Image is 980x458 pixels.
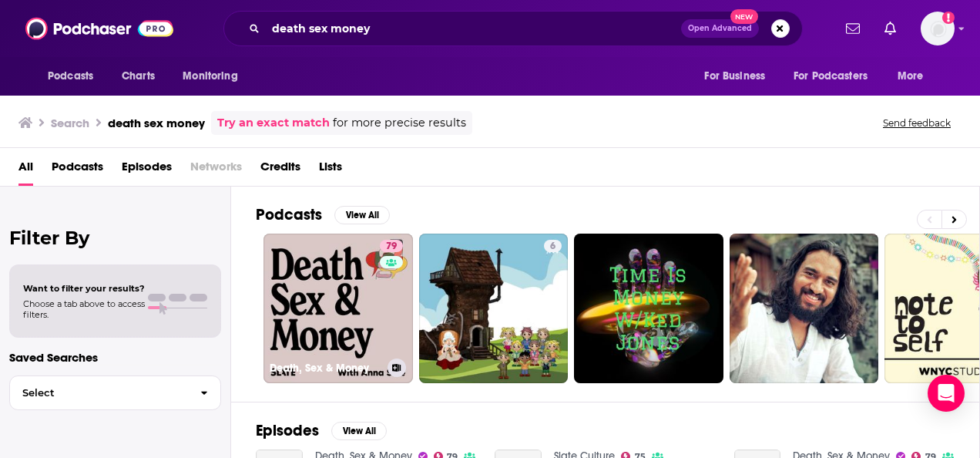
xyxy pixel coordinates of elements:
[9,375,221,410] button: Select
[942,12,955,24] svg: Add a profile image
[693,62,784,91] button: open menu
[51,116,89,130] h3: Search
[256,421,387,440] a: EpisodesView All
[386,239,397,254] span: 79
[794,66,868,87] span: For Podcasters
[319,154,342,186] a: Lists
[333,114,466,132] span: for more precise results
[544,240,562,252] a: 6
[260,154,300,186] a: Credits
[48,66,93,87] span: Podcasts
[172,62,257,91] button: open menu
[9,350,221,365] p: Saved Searches
[256,421,319,440] h2: Episodes
[419,234,569,383] a: 6
[183,66,237,87] span: Monitoring
[921,12,955,45] img: User Profile
[921,12,955,45] button: Show profile menu
[730,9,758,24] span: New
[122,154,172,186] a: Episodes
[331,422,387,440] button: View All
[704,66,765,87] span: For Business
[887,62,943,91] button: open menu
[784,62,890,91] button: open menu
[108,116,205,130] h3: death sex money
[37,62,113,91] button: open menu
[898,66,924,87] span: More
[23,283,145,294] span: Want to filter your results?
[688,25,752,32] span: Open Advanced
[878,116,955,130] button: Send feedback
[928,375,965,412] div: Open Intercom Messenger
[334,206,390,224] button: View All
[25,14,173,43] img: Podchaser - Follow, Share and Rate Podcasts
[256,205,322,224] h2: Podcasts
[380,240,403,252] a: 79
[263,234,413,383] a: 79Death, Sex & Money
[122,66,155,87] span: Charts
[840,15,866,42] a: Show notifications dropdown
[921,12,955,45] span: Logged in as HavasAlexa
[18,154,33,186] a: All
[190,154,242,186] span: Networks
[52,154,103,186] a: Podcasts
[23,298,145,320] span: Choose a tab above to access filters.
[681,19,759,38] button: Open AdvancedNew
[878,15,902,42] a: Show notifications dropdown
[256,205,390,224] a: PodcastsView All
[270,362,381,375] h3: Death, Sex & Money
[266,16,681,41] input: Search podcasts, credits, & more...
[10,388,188,398] span: Select
[223,11,803,46] div: Search podcasts, credits, & more...
[217,114,330,132] a: Try an exact match
[112,62,164,91] a: Charts
[550,239,555,254] span: 6
[9,227,221,249] h2: Filter By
